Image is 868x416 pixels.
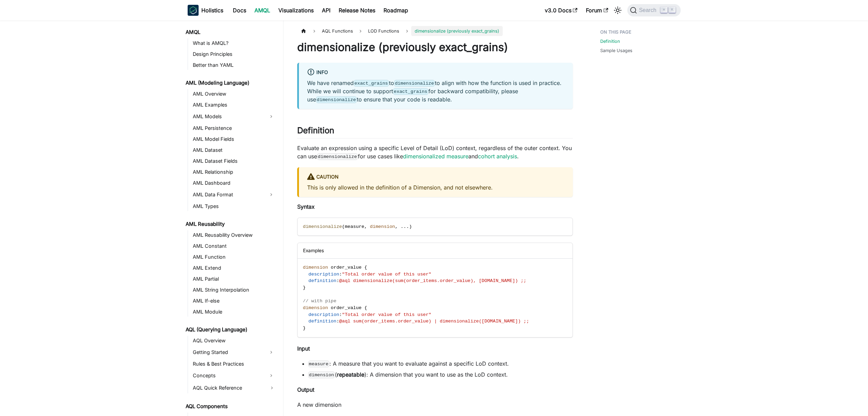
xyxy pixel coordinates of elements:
[191,111,265,122] a: AML Models
[303,265,328,270] span: dimension
[191,145,277,155] a: AML Dataset
[303,224,342,229] span: dimensionalize
[342,272,431,277] span: "Total order value of this user"
[265,111,277,122] button: Expand sidebar category 'AML Models'
[309,272,339,277] span: description
[318,26,356,36] span: AQL Functions
[229,5,250,16] a: Docs
[303,285,306,290] span: }
[364,224,367,229] span: ,
[297,345,310,352] strong: Input
[191,336,277,345] a: AQL Overview
[191,89,277,99] a: AML Overview
[342,312,431,317] span: "Total order value of this user"
[364,305,367,310] span: {
[298,243,573,258] div: Examples
[297,386,314,393] strong: Output
[250,5,274,16] a: AMQL
[478,153,517,160] a: cohort analysis
[317,153,358,160] code: dimensionalize
[307,183,565,192] p: This is only allowed in the definition of a Dimension, and not elsewhere.
[307,68,565,77] div: info
[307,173,565,182] div: caution
[303,305,328,310] span: dimension
[188,5,199,16] img: Holistics
[342,224,345,229] span: (
[303,326,306,331] span: }
[309,312,339,317] span: description
[541,5,582,16] a: v3.0 Docs
[191,60,277,70] a: Better than YAML
[600,47,632,54] a: Sample Usages
[612,5,623,16] button: Switch between dark and light mode (currently light mode)
[191,241,277,251] a: AML Constant
[265,370,277,381] button: Expand sidebar category 'Concepts'
[191,370,265,381] a: Concepts
[307,79,565,103] p: We have renamed to to align with how the function is used in practice. While we will continue to ...
[265,189,277,200] button: Expand sidebar category 'AML Data Format'
[191,307,277,317] a: AML Module
[318,5,335,16] a: API
[191,263,277,273] a: AML Extend
[406,224,409,229] span: .
[364,265,367,270] span: {
[582,5,612,16] a: Forum
[191,274,277,284] a: AML Partial
[600,38,620,45] a: Definition
[394,80,435,87] code: dimensionalize
[403,153,468,160] a: dimensionalized measure
[409,224,412,229] span: )
[308,360,329,367] code: measure
[339,272,342,277] span: :
[191,38,277,48] a: What is AMQL?
[637,7,661,13] span: Search
[191,100,277,110] a: AML Examples
[627,4,680,16] button: Search (Command+K)
[184,78,277,88] a: AML (Modeling Language)
[297,401,573,409] p: A new dimension
[201,6,223,14] b: Holistics
[191,189,265,200] a: AML Data Format
[265,347,277,358] button: Expand sidebar category 'Getting Started'
[184,219,277,229] a: AML Reusability
[191,201,277,211] a: AML Types
[393,88,428,95] code: exact_grains
[345,224,364,229] span: measure
[297,26,310,36] a: Home page
[297,125,573,138] h2: Definition
[308,371,335,378] code: dimension
[661,7,667,13] kbd: ⌘
[191,382,277,393] a: AQL Quick Reference
[191,167,277,177] a: AML Relationship
[184,27,277,37] a: AMQL
[401,224,403,229] span: .
[191,178,277,188] a: AML Dashboard
[191,347,265,358] a: Getting Started
[297,26,573,36] nav: Breadcrumbs
[191,134,277,144] a: AML Model Fields
[297,40,573,54] h1: dimensionalize (previously exact_grains)
[339,278,527,283] span: @aql dimensionalize(sum(order_items.order_value), [DOMAIN_NAME]) ;;
[181,21,284,416] nav: Docs sidebar
[188,5,223,16] a: HolisticsHolistics
[191,296,277,306] a: AML If-else
[191,123,277,133] a: AML Persistence
[339,312,342,317] span: :
[191,252,277,262] a: AML Function
[335,5,379,16] a: Release Notes
[395,224,398,229] span: ,
[336,319,339,324] span: :
[316,96,357,103] code: dimensionalize
[191,285,277,295] a: AML String Interpolation
[331,305,362,310] span: order_value
[184,325,277,334] a: AQL (Querying Language)
[309,319,337,324] span: definition
[336,278,339,283] span: :
[370,224,395,229] span: dimension
[274,5,318,16] a: Visualizations
[297,203,315,210] strong: Syntax
[403,224,406,229] span: .
[308,370,573,379] li: ( ): A dimension that you want to use as the LoD context.
[309,278,337,283] span: definition
[379,5,412,16] a: Roadmap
